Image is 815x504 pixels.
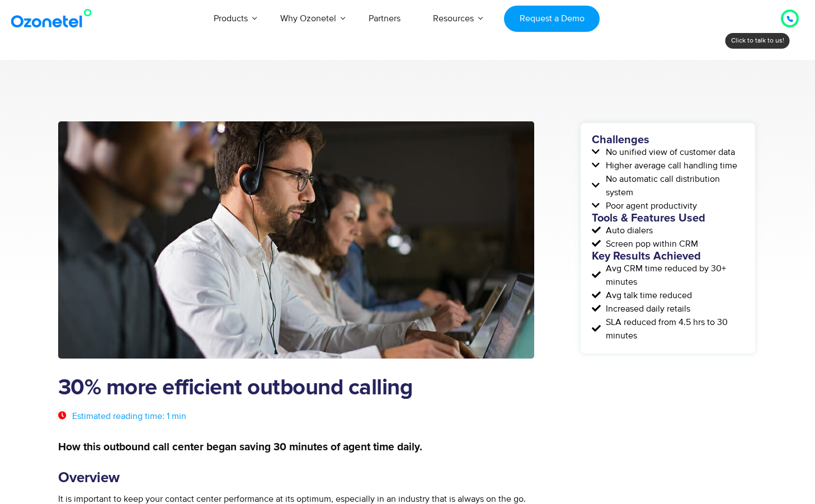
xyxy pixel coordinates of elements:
span: Poor agent productivity [603,199,697,213]
span: Screen pop within CRM [603,237,698,251]
span: No unified view of customer data [603,145,735,159]
span: No automatic call distribution system [603,172,744,199]
span: Higher average call handling time [603,159,737,172]
span: Avg CRM time reduced by 30+ minutes [603,262,744,289]
span: Increased daily retails [603,302,690,315]
span: SLA reduced from 4.5 hrs to 30 minutes [603,315,744,342]
span: 1 min [167,411,186,422]
h5: Challenges [592,134,744,145]
span: Auto dialers [603,224,653,237]
span: Avg talk time reduced [603,289,692,302]
h5: Key Results Achieved [592,251,744,262]
strong: Overview [58,470,120,485]
a: Request a Demo [504,6,600,32]
span: Estimated reading time: [72,411,164,422]
h1: 30% more efficient outbound calling [58,375,535,401]
strong: How this outbound call center began saving 30 minutes of agent time daily. [58,442,422,453]
h5: Tools & Features Used [592,213,744,224]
